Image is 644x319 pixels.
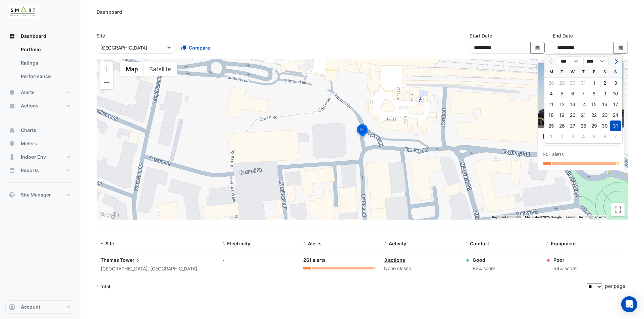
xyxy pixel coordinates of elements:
[578,88,589,99] div: Thursday, August 7, 2025
[610,110,621,121] div: 24
[21,191,51,198] span: Site Manager
[5,124,75,137] button: Charts
[222,256,295,263] div: -
[546,121,556,131] div: Monday, August 25, 2025
[599,88,610,99] div: Saturday, August 9, 2025
[538,63,624,128] img: Thames Tower
[599,78,610,88] div: 2
[5,150,75,164] button: Indoor Env
[567,131,578,142] div: Wednesday, September 3, 2025
[189,44,210,51] span: Compare
[599,121,610,131] div: 30
[5,188,75,202] button: Site Manager
[97,32,105,39] label: Site
[610,121,621,131] div: Sunday, August 31, 2025
[605,283,625,289] span: per page
[556,88,567,99] div: Tuesday, August 5, 2025
[556,67,567,77] div: T
[5,86,75,99] button: Alerts
[567,121,578,131] div: Wednesday, August 27, 2025
[120,256,141,264] span: Tower
[5,43,75,86] div: Dashboard
[556,99,567,110] div: Tuesday, August 12, 2025
[384,257,405,263] a: 3 actions
[492,215,521,220] button: Keyboard shortcuts
[97,8,122,15] div: Dashboard
[567,88,578,99] div: Wednesday, August 6, 2025
[556,121,567,131] div: Tuesday, August 26, 2025
[578,110,589,121] div: 21
[599,99,610,110] div: Saturday, August 16, 2025
[543,151,564,158] div: 261 alerts
[100,76,113,89] button: Zoom out
[578,121,589,131] div: Thursday, August 28, 2025
[553,256,577,263] div: Poor
[566,215,575,219] a: Terms (opens in new tab)
[599,88,610,99] div: 9
[589,88,599,99] div: 8
[5,164,75,177] button: Reports
[618,45,624,51] fa-icon: Select Date
[9,102,15,109] app-icon: Actions
[611,203,625,216] button: Toggle fullscreen view
[610,78,621,88] div: 3
[556,110,567,121] div: Tuesday, August 19, 2025
[589,88,599,99] div: Friday, August 8, 2025
[610,131,621,142] div: 7
[556,131,567,142] div: 2
[567,99,578,110] div: Wednesday, August 13, 2025
[15,56,75,70] a: Ratings
[583,56,609,66] select: Select year
[5,137,75,150] button: Meters
[599,110,610,121] div: 23
[610,110,621,121] div: Sunday, August 24, 2025
[308,241,322,246] span: Alerts
[578,110,589,121] div: Thursday, August 21, 2025
[9,89,15,96] app-icon: Alerts
[101,265,214,273] div: [GEOGRAPHIC_DATA], [GEOGRAPHIC_DATA]
[556,131,567,142] div: Tuesday, September 2, 2025
[553,32,573,39] label: End Date
[21,127,36,134] span: Charts
[578,121,589,131] div: 28
[589,110,599,121] div: 22
[556,99,567,110] div: 12
[535,45,541,51] fa-icon: Select Date
[546,88,556,99] div: Monday, August 4, 2025
[389,241,406,246] span: Activity
[105,241,114,246] span: Site
[8,5,38,19] img: Company Logo
[610,131,621,142] div: Sunday, September 7, 2025
[9,191,15,198] app-icon: Site Manager
[144,62,177,76] button: Show satellite imagery
[303,256,376,264] div: 261 alerts
[578,99,589,110] div: 14
[5,29,75,43] button: Dashboard
[611,56,620,67] button: Next month
[599,99,610,110] div: 16
[546,131,556,142] div: Monday, September 1, 2025
[556,88,567,99] div: 5
[589,131,599,142] div: Friday, September 5, 2025
[599,121,610,131] div: Saturday, August 30, 2025
[599,110,610,121] div: Saturday, August 23, 2025
[610,99,621,110] div: 17
[610,78,621,88] div: Sunday, August 3, 2025
[567,131,578,142] div: 3
[227,241,250,246] span: Electricity
[621,296,637,312] div: Open Intercom Messenger
[610,67,621,77] div: S
[21,102,39,109] span: Actions
[543,133,612,140] div: [GEOGRAPHIC_DATA]
[589,121,599,131] div: Friday, August 29, 2025
[15,43,75,56] a: Portfolio
[21,33,46,39] span: Dashboard
[610,121,621,131] div: 31
[546,110,556,121] div: Monday, August 18, 2025
[473,256,495,263] div: Good
[5,99,75,112] button: Actions
[384,265,457,272] div: None closed
[610,99,621,110] div: Sunday, August 17, 2025
[97,278,585,295] div: 1 total
[9,140,15,147] app-icon: Meters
